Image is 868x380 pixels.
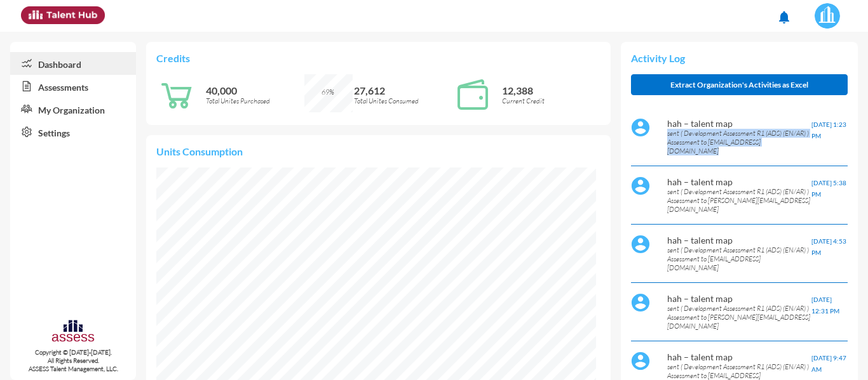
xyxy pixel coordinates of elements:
[667,304,811,331] p: sent ( Development Assessment R1 (ADS) (EN/AR) ) Assessment to [PERSON_NAME][EMAIL_ADDRESS][DOMAI...
[354,96,452,105] p: Total Unites Consumed
[811,296,839,315] span: [DATE] 12:31 PM
[631,118,650,137] img: default%20profile%20image.svg
[10,98,136,121] a: My Organization
[631,176,650,195] img: default%20profile%20image.svg
[206,96,304,105] p: Total Unites Purchased
[776,10,792,25] mat-icon: notifications
[667,235,811,246] p: hah – talent map
[156,145,600,157] p: Units Consumption
[811,237,846,256] span: [DATE] 4:53 PM
[156,52,600,64] p: Credits
[631,235,650,254] img: default%20profile%20image.svg
[667,129,811,155] p: sent ( Development Assessment R1 (ADS) (EN/AR) ) Assessment to [EMAIL_ADDRESS][DOMAIN_NAME]
[811,354,846,373] span: [DATE] 9:47 AM
[206,84,304,96] p: 40,000
[10,121,136,143] a: Settings
[10,52,136,75] a: Dashboard
[10,348,136,373] p: Copyright © [DATE]-[DATE]. All Rights Reserved. ASSESS Talent Management, LLC.
[667,351,811,362] p: hah – talent map
[811,179,846,198] span: [DATE] 5:38 PM
[667,246,811,272] p: sent ( Development Assessment R1 (ADS) (EN/AR) ) Assessment to [EMAIL_ADDRESS][DOMAIN_NAME]
[631,52,848,64] p: Activity Log
[631,351,650,370] img: default%20profile%20image.svg
[667,118,811,129] p: hah – talent map
[667,293,811,304] p: hah – talent map
[811,121,846,140] span: [DATE] 1:23 PM
[10,75,136,98] a: Assessments
[502,96,600,105] p: Current Credit
[502,84,600,96] p: 12,388
[631,74,848,95] button: Extract Organization's Activities as Excel
[631,293,650,312] img: default%20profile%20image.svg
[354,84,452,96] p: 27,612
[667,187,811,214] p: sent ( Development Assessment R1 (ADS) (EN/AR) ) Assessment to [PERSON_NAME][EMAIL_ADDRESS][DOMAI...
[667,176,811,187] p: hah – talent map
[51,318,95,346] img: assesscompany-logo.png
[322,88,334,96] span: 69%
